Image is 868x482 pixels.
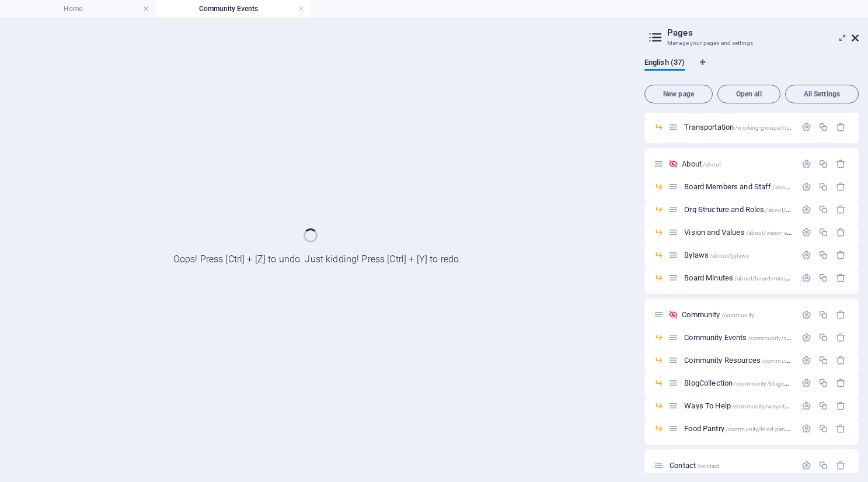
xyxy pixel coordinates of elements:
[684,251,749,259] span: Click to open page
[697,463,719,469] span: /contact
[836,182,846,192] div: Remove
[818,273,828,283] div: Duplicate
[836,332,846,342] div: Remove
[836,227,846,237] div: Remove
[734,380,806,387] span: /community/blogcollection
[818,182,828,192] div: Duplicate
[836,204,846,214] div: Remove
[818,204,828,214] div: Duplicate
[818,401,828,411] div: Duplicate
[801,378,811,388] div: Settings
[684,401,801,410] span: Click to open page
[684,228,813,237] span: Click to open page
[681,402,796,410] div: Ways To Help/community/ways-to-help
[818,378,828,388] div: Duplicate
[681,251,796,259] div: Bylaws/about/bylaws
[644,85,713,103] button: New page
[818,332,828,342] div: Duplicate
[748,335,834,341] span: /community/community-events
[801,159,811,169] div: Settings
[818,159,828,169] div: Duplicate
[644,58,859,80] div: Language Tabs
[836,424,846,434] div: Remove
[818,122,828,132] div: Duplicate
[836,250,846,260] div: Remove
[762,358,855,364] span: /community/community-resources
[684,356,855,365] span: Click to open page
[735,124,820,131] span: /working-groups/transportation
[801,273,811,283] div: Settings
[710,252,749,259] span: /about/bylaws
[801,310,811,320] div: Settings
[681,334,796,341] div: Community Events/community/community-events
[801,332,811,342] div: Settings
[667,38,835,48] h3: Manage your pages and settings
[801,355,811,365] div: Settings
[681,356,796,364] div: Community Resources/community/community-resources
[666,462,796,469] div: Contact/contact
[746,230,813,236] span: /about/vision-and-values
[801,227,811,237] div: Settings
[818,424,828,434] div: Duplicate
[818,250,828,260] div: Duplicate
[732,403,801,410] span: /community/ways-to-help
[801,460,811,470] div: Settings
[836,378,846,388] div: Remove
[684,273,794,282] span: Click to open page
[155,2,311,15] h4: Community Events
[670,461,719,470] span: Click to open page
[681,123,796,131] div: Transportation/working-groups/transportation
[818,227,828,237] div: Duplicate
[644,56,685,72] span: English (37)
[836,122,846,132] div: Remove
[721,312,754,318] span: /community
[818,355,828,365] div: Duplicate
[681,379,796,387] div: BlogCollection/community/blogcollection
[801,401,811,411] div: Settings
[681,228,796,236] div: Vision and Values/about/vision-and-values
[717,85,780,103] button: Open all
[765,207,846,213] span: /about/org-structure-and-roles
[836,401,846,411] div: Remove
[801,250,811,260] div: Settings
[703,161,721,168] span: /about
[682,159,721,168] span: Click to open page
[790,91,853,98] span: All Settings
[836,460,846,470] div: Remove
[682,310,754,319] span: Click to open page
[681,206,796,213] div: Org Structure and Roles/about/org-structure-and-roles
[684,182,860,191] span: Click to open page
[678,160,796,168] div: About/about
[681,425,796,432] div: Food Pantry/community/food-pantry
[650,91,707,98] span: New page
[678,311,796,318] div: Community/community
[836,159,846,169] div: Remove
[801,122,811,132] div: Settings
[818,310,828,320] div: Duplicate
[684,333,833,342] span: Click to open page
[684,123,820,131] span: Click to open page
[681,274,796,282] div: Board Minutes/about/board-minutes
[772,184,860,190] span: /about/board-members-and-staff
[684,205,846,214] span: Click to open page
[801,424,811,434] div: Settings
[726,426,792,432] span: /community/food-pantry
[684,379,806,387] span: Click to open page
[723,91,775,98] span: Open all
[836,273,846,283] div: Remove
[667,27,859,38] h2: Pages
[801,204,811,214] div: Settings
[836,310,846,320] div: Remove
[684,424,792,433] span: Click to open page
[801,182,811,192] div: Settings
[734,275,794,282] span: /about/board-minutes
[785,85,859,103] button: All Settings
[818,460,828,470] div: Duplicate
[681,183,796,190] div: Board Members and Staff/about/board-members-and-staff
[836,355,846,365] div: Remove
